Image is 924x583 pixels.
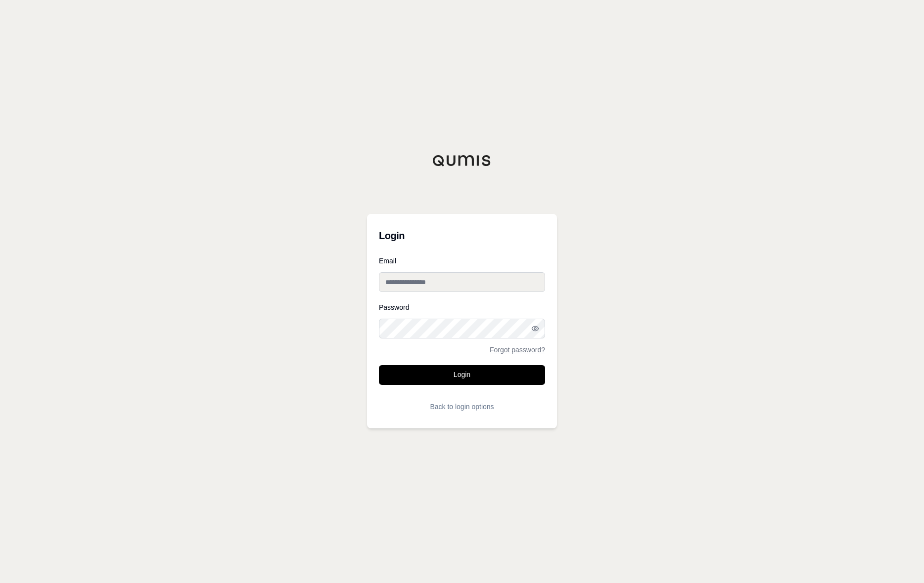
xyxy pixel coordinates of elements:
img: Qumis [432,155,492,167]
button: Back to login options [379,397,545,416]
label: Email [379,257,545,264]
a: Forgot password? [490,346,545,353]
button: Login [379,365,545,385]
label: Password [379,304,545,311]
h3: Login [379,226,545,246]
